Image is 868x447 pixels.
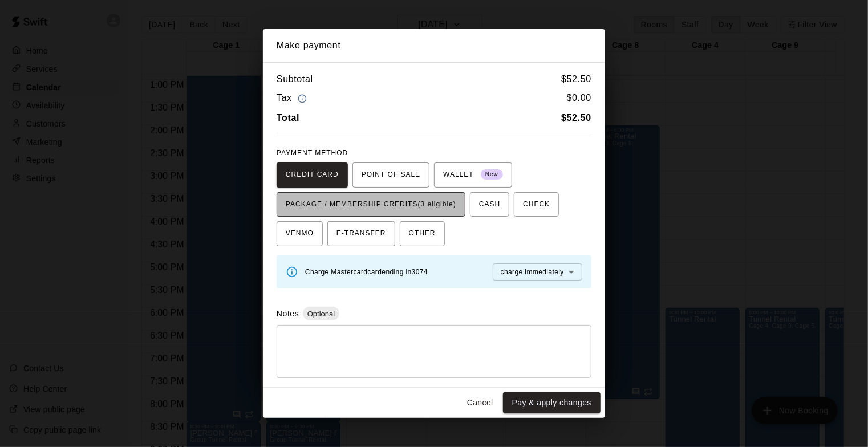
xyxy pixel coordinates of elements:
span: E-TRANSFER [336,225,386,243]
span: CASH [479,196,500,214]
span: PACKAGE / MEMBERSHIP CREDITS (3 eligible) [286,196,456,214]
button: CASH [470,192,509,217]
label: Notes [277,309,299,318]
button: PACKAGE / MEMBERSHIP CREDITS(3 eligible) [277,192,465,217]
h6: Tax [277,91,310,106]
span: VENMO [286,225,314,243]
span: WALLET [443,166,503,184]
span: CHECK [523,196,550,214]
button: CHECK [514,192,559,217]
button: WALLET New [434,162,512,188]
button: Cancel [462,392,498,413]
span: OTHER [409,225,436,243]
span: PAYMENT METHOD [277,149,348,157]
button: CREDIT CARD [277,162,348,188]
h6: $ 0.00 [567,91,591,106]
h6: Subtotal [277,72,313,87]
span: charge immediately [501,268,564,276]
button: OTHER [400,221,445,246]
button: POINT OF SALE [352,162,429,188]
span: CREDIT CARD [286,166,339,184]
b: Total [277,113,299,123]
span: POINT OF SALE [362,166,420,184]
span: New [481,167,503,182]
button: E-TRANSFER [327,221,395,246]
button: VENMO [277,221,323,246]
span: Charge Mastercard card ending in 3074 [305,268,428,276]
h6: $ 52.50 [561,72,591,87]
span: Optional [303,310,339,318]
h2: Make payment [263,29,605,62]
b: $ 52.50 [561,113,591,123]
button: Pay & apply changes [503,392,601,413]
